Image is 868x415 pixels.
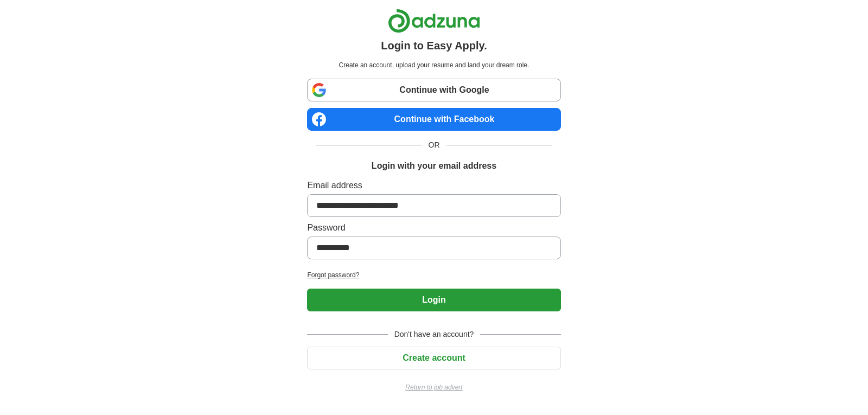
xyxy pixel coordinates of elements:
h1: Login with your email address [372,159,496,173]
a: Forgot password? [307,270,560,280]
button: Create account [307,347,560,369]
p: Create an account, upload your resume and land your dream role. [309,60,558,70]
label: Password [307,221,560,234]
img: Adzuna logo [388,9,480,33]
span: OR [422,139,446,151]
label: Email address [307,179,560,192]
h1: Login to Easy Apply. [381,37,487,54]
a: Return to job advert [307,382,560,392]
a: Continue with Facebook [307,108,560,131]
button: Login [307,289,560,311]
a: Continue with Google [307,79,560,101]
a: Create account [307,353,560,362]
span: Don't have an account? [388,329,481,340]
